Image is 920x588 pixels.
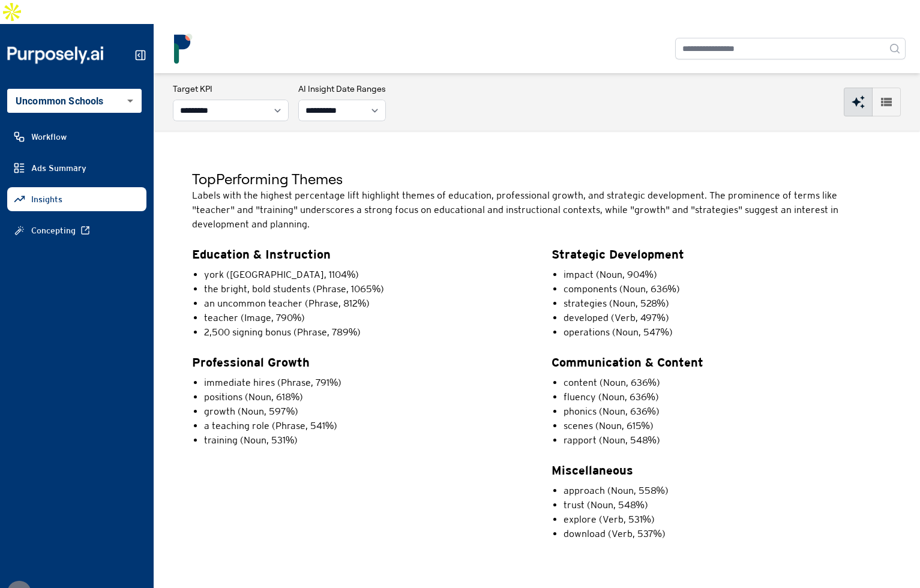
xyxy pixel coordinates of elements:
h5: Top Performing Themes [192,169,882,188]
li: fluency (Noun, 636%) [564,390,882,404]
li: impact (Noun, 904%) [564,268,882,282]
li: phonics (Noun, 636%) [564,404,882,419]
li: explore (Verb, 531%) [564,512,882,527]
li: an uncommon teacher (Phrase, 812%) [204,296,523,311]
li: trust (Noun, 548%) [564,498,882,512]
li: content (Noun, 636%) [564,376,882,390]
img: logo [168,34,198,64]
a: Workflow [7,125,146,149]
li: rapport (Noun, 548%) [564,433,882,448]
li: immediate hires (Phrase, 791%) [204,376,523,390]
li: approach (Noun, 558%) [564,484,882,498]
li: 2,500 signing bonus (Phrase, 789%) [204,325,523,340]
li: positions (Noun, 618%) [204,390,523,404]
strong: Miscellaneous [552,463,633,477]
li: teacher (Image, 790%) [204,311,523,325]
p: Labels with the highest percentage lift highlight themes of education, professional growth, and s... [192,188,882,232]
li: training (Noun, 531%) [204,433,523,448]
span: Ads Summary [31,162,86,174]
li: download (Verb, 537%) [564,527,882,541]
a: Concepting [7,218,146,242]
h3: Target KPI [173,83,289,95]
li: york ([GEOGRAPHIC_DATA], 1104%) [204,268,523,282]
li: growth (Noun, 597%) [204,404,523,419]
a: Ads Summary [7,156,146,180]
strong: Strategic Development [552,247,684,261]
li: operations (Noun, 547%) [564,325,882,340]
li: developed (Verb, 497%) [564,311,882,325]
strong: Education & Instruction [192,247,331,261]
span: Concepting [31,224,76,236]
strong: Communication & Content [552,355,703,369]
strong: Professional Growth [192,355,310,369]
li: components (Noun, 636%) [564,282,882,296]
li: strategies (Noun, 528%) [564,296,882,311]
span: Insights [31,193,62,205]
span: Workflow [31,131,67,143]
li: the bright, bold students (Phrase, 1065%) [204,282,523,296]
a: Insights [7,187,146,211]
h3: AI Insight Date Ranges [298,83,386,95]
li: a teaching role (Phrase, 541%) [204,419,523,433]
li: scenes (Noun, 615%) [564,419,882,433]
div: Uncommon Schools [7,89,142,113]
